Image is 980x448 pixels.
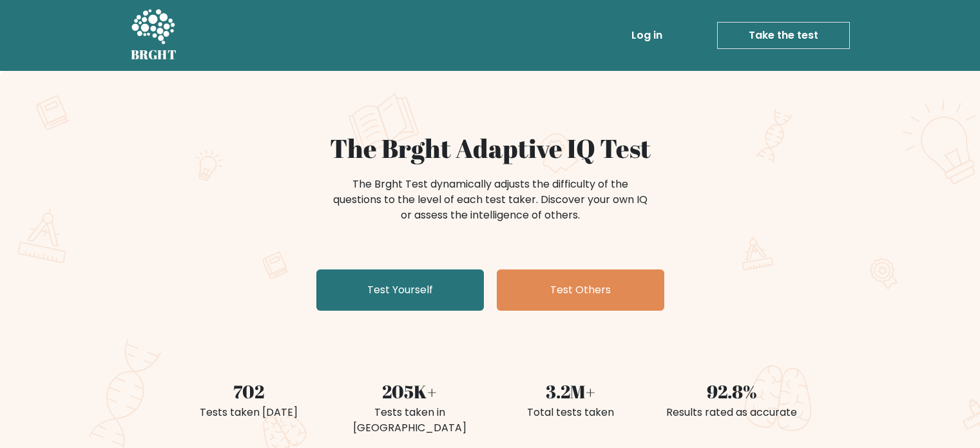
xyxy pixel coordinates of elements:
h5: BRGHT [131,47,177,63]
div: Results rated as accurate [659,405,805,420]
div: 205K+ [337,378,483,405]
div: 3.2M+ [498,378,644,405]
div: Total tests taken [498,405,644,420]
a: Take the test [717,22,850,49]
h1: The Brght Adaptive IQ Test [176,133,805,164]
a: Test Yourself [316,269,484,311]
div: Tests taken in [GEOGRAPHIC_DATA] [337,405,483,436]
div: The Brght Test dynamically adjusts the difficulty of the questions to the level of each test take... [329,177,651,223]
div: 702 [176,378,322,405]
div: Tests taken [DATE] [176,405,322,420]
a: BRGHT [131,5,177,66]
div: 92.8% [659,378,805,405]
a: Test Others [497,269,664,311]
a: Log in [626,23,668,48]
